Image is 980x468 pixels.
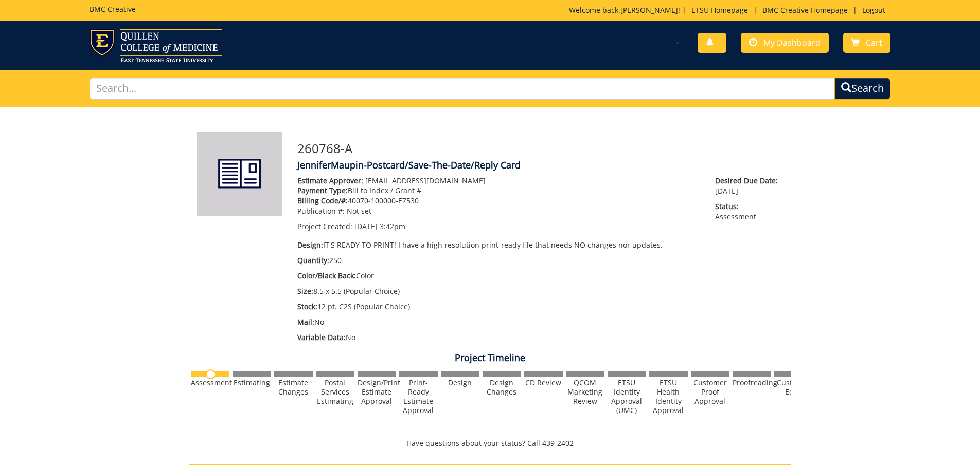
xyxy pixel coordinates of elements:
p: Assessment [715,201,783,222]
span: Not set [347,206,371,216]
p: 12 pt. C2S (Popular Choice) [297,302,700,312]
p: Have questions about your status? Call 439-2402 [189,438,791,448]
p: [EMAIL_ADDRESS][DOMAIN_NAME] [297,176,700,186]
div: Assessment [191,378,229,387]
div: Estimating [233,378,271,387]
h4: JenniferMaupin-Postcard/Save-The-Date/Reply Card [297,160,783,171]
p: 250 [297,255,700,266]
p: Bill to Index / Grant # [297,185,700,196]
p: 8.5 x 5.5 (Popular Choice) [297,286,700,296]
span: Design: [297,240,323,250]
input: Search... [90,78,835,100]
p: Welcome back, ! | | | [569,5,890,15]
p: No [297,317,700,327]
span: Project Created: [297,221,352,231]
span: Variable Data: [297,332,346,342]
div: Design/Print Estimate Approval [358,378,396,406]
img: Product featured image [197,132,282,216]
span: Status: [715,201,783,212]
span: Publication #: [297,206,345,216]
a: My Dashboard [741,33,829,53]
p: IT'S READY TO PRINT! I have a high resolution print-ready file that needs NO changes nor updates. [297,240,700,250]
a: BMC Creative Homepage [757,5,853,15]
span: [DATE] 3:42pm [354,221,405,231]
div: Estimate Changes [274,378,313,397]
span: Cart [866,37,882,48]
div: Design [441,378,479,387]
span: Desired Due Date: [715,176,783,186]
button: Search [834,78,890,100]
h5: BMC Creative [90,5,136,13]
h4: Project Timeline [189,353,791,363]
div: QCOM Marketing Review [566,378,604,406]
a: Logout [857,5,890,15]
div: CD Review [524,378,563,387]
span: Size: [297,286,313,296]
p: Color [297,271,700,281]
div: Customer Edits [774,378,813,397]
a: Cart [843,33,890,53]
span: Payment Type: [297,185,348,195]
span: Quantity: [297,255,329,265]
span: Color/Black Back: [297,271,356,280]
div: ETSU Identity Approval (UMC) [608,378,646,415]
div: Design Changes [483,378,521,397]
img: ETSU logo [90,29,222,62]
span: Estimate Approver: [297,176,363,185]
div: Print-Ready Estimate Approval [399,378,438,415]
div: ETSU Health Identity Approval [649,378,688,415]
span: Billing Code/#: [297,196,348,205]
p: No [297,332,700,343]
img: no [206,369,216,379]
div: Postal Services Estimating [316,378,354,406]
div: Customer Proof Approval [691,378,729,406]
h3: 260768-A [297,142,783,155]
a: ETSU Homepage [686,5,753,15]
span: My Dashboard [763,37,821,48]
div: Proofreading [733,378,771,387]
p: [DATE] [715,176,783,196]
span: Stock: [297,302,317,311]
span: Mail: [297,317,314,327]
a: [PERSON_NAME] [620,5,678,15]
p: 40070-100000-E7530 [297,196,700,206]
